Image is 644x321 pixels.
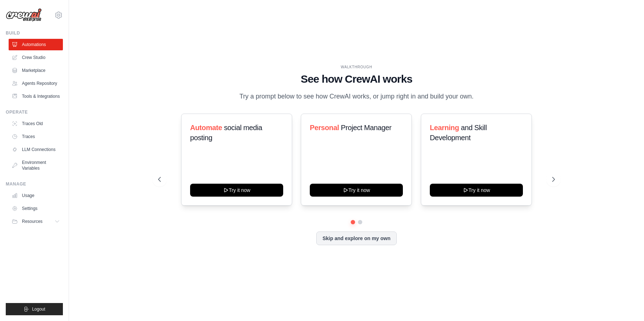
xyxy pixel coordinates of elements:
p: Try a prompt below to see how CrewAI works, or jump right in and build your own. [236,91,477,102]
span: Automate [190,124,222,132]
a: Tools & Integrations [9,91,63,102]
div: Manage [6,181,63,187]
a: Marketplace [9,65,63,76]
span: Resources [22,219,42,224]
span: and Skill Development [430,124,487,142]
a: Usage [9,190,63,201]
button: Resources [9,216,63,227]
iframe: Chat Widget [608,286,644,321]
a: Environment Variables [9,157,63,174]
button: Try it now [310,184,403,197]
span: Learning [430,124,459,132]
button: Logout [6,303,63,315]
a: Traces [9,131,63,142]
div: Operate [6,109,63,115]
button: Skip and explore on my own [316,231,396,245]
a: Settings [9,203,63,214]
a: Traces Old [9,118,63,129]
span: Personal [310,124,339,132]
button: Try it now [430,184,523,197]
img: Logo [6,8,42,22]
a: LLM Connections [9,144,63,155]
a: Automations [9,39,63,50]
a: Agents Repository [9,78,63,89]
span: Project Manager [341,124,392,132]
h1: See how CrewAI works [158,73,555,86]
span: Logout [32,306,45,312]
a: Crew Studio [9,52,63,63]
button: Try it now [190,184,283,197]
div: WALKTHROUGH [158,64,555,70]
div: Build [6,30,63,36]
span: social media posting [190,124,262,142]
